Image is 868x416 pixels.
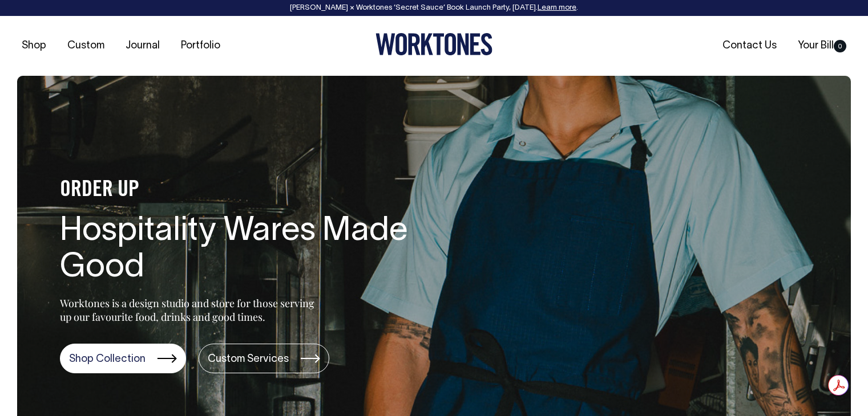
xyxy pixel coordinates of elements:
[17,36,51,55] a: Shop
[199,344,329,373] a: Custom Services
[834,40,846,52] span: 0
[63,36,109,55] a: Custom
[60,344,186,373] a: Shop Collection
[176,36,225,55] a: Portfolio
[121,36,164,55] a: Journal
[793,36,851,55] a: Your Bill0
[60,296,320,324] p: Worktones is a design studio and store for those serving up our favourite food, drinks and good t...
[718,36,781,55] a: Contact Us
[60,214,425,287] h1: Hospitality Wares Made Good
[538,5,576,11] a: Learn more
[11,4,857,12] div: [PERSON_NAME] × Worktones ‘Secret Sauce’ Book Launch Party, [DATE]. .
[60,178,425,202] h4: ORDER UP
